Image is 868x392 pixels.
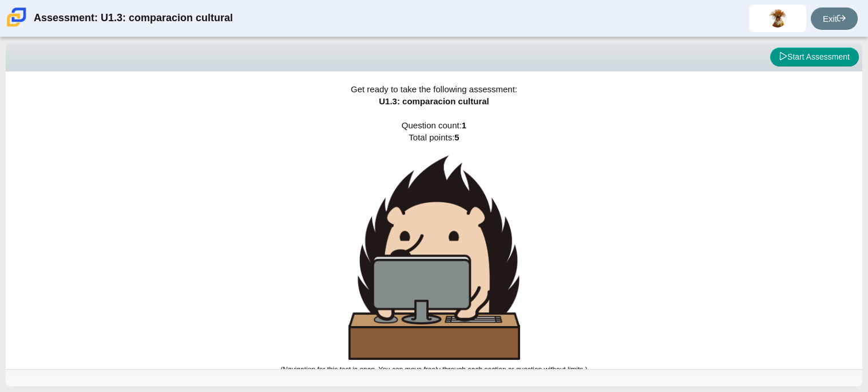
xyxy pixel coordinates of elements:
[348,155,520,360] img: hedgehog-behind-computer-large.png
[454,132,459,142] b: 5
[462,120,466,130] b: 1
[351,84,517,94] span: Get ready to take the following assessment:
[280,366,587,374] small: (Navigation for this test is open. You can move freely through each section or question without l...
[34,5,233,32] div: Assessment: U1.3: comparacion cultural
[5,21,29,31] a: Carmen School of Science & Technology
[5,5,29,29] img: Carmen School of Science & Technology
[379,96,489,106] span: U1.3: comparacion cultural
[811,7,858,30] a: Exit
[770,48,859,67] button: Start Assessment
[768,9,787,28] img: alanys.lopez.NeUvdc
[280,120,587,374] span: Question count: Total points:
